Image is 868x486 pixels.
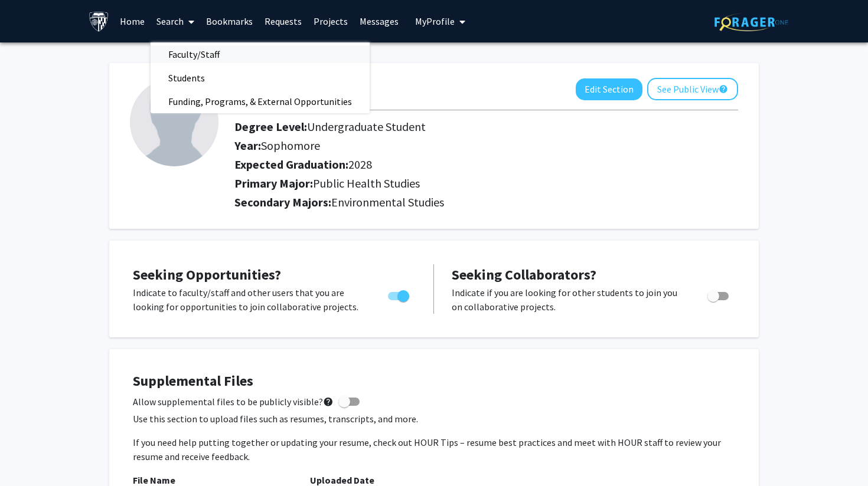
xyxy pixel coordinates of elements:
[133,373,735,390] h4: Supplemental Files
[130,78,218,166] img: Profile Picture
[114,1,151,42] a: Home
[452,265,596,284] span: Seeking Collaborators?
[261,138,320,153] span: Sophomore
[151,45,370,63] a: Faculty/Staff
[307,119,426,134] span: Undergraduate Student
[234,157,684,172] h2: Expected Graduation:
[9,433,50,477] iframe: Chat
[415,15,455,27] span: My Profile
[151,1,200,42] a: Search
[308,1,354,42] a: Projects
[151,69,370,87] a: Students
[348,157,372,172] span: 2028
[714,13,788,31] img: ForagerOne Logo
[383,285,416,303] div: Toggle
[89,11,109,32] img: Johns Hopkins University Logo
[151,42,237,66] span: Faculty/Staff
[151,93,370,110] a: Funding, Programs, & External Opportunities
[151,90,370,113] span: Funding, Programs, & External Opportunities
[234,195,738,209] h2: Secondary Majors:
[133,285,366,314] p: Indicate to faculty/staff and other users that you are looking for opportunities to join collabor...
[200,1,259,42] a: Bookmarks
[331,195,444,209] span: Environmental Studies
[310,474,374,486] b: Uploaded Date
[133,265,281,284] span: Seeking Opportunities?
[703,285,735,303] div: Toggle
[259,1,308,42] a: Requests
[452,285,685,314] p: Indicate if you are looking for other students to join you on collaborative projects.
[234,139,684,153] h2: Year:
[133,412,735,426] p: Use this section to upload files such as resumes, transcripts, and more.
[151,66,223,90] span: Students
[133,435,735,464] p: If you need help putting together or updating your resume, check out HOUR Tips – resume best prac...
[323,395,334,409] mat-icon: help
[576,78,642,100] button: Edit Section
[234,120,684,134] h2: Degree Level:
[719,82,728,96] mat-icon: help
[133,474,175,486] b: File Name
[647,78,738,100] button: See Public View
[234,176,738,191] h2: Primary Major:
[133,395,334,409] span: Allow supplemental files to be publicly visible?
[354,1,404,42] a: Messages
[313,176,420,191] span: Public Health Studies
